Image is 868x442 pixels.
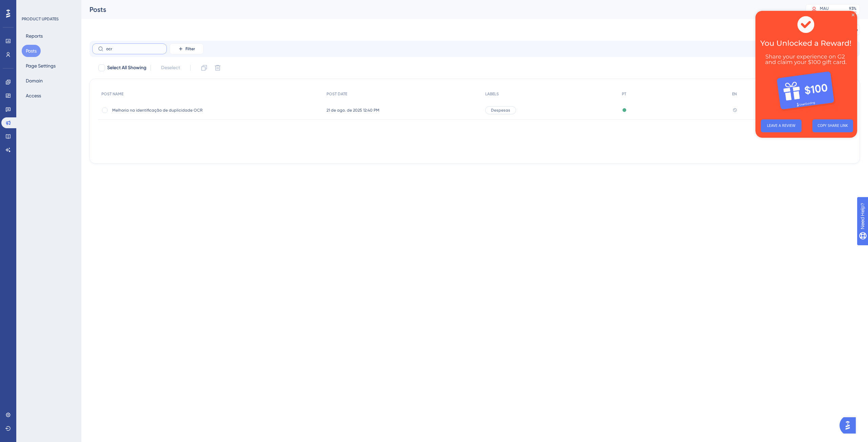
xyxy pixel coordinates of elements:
[820,6,829,11] div: MAU
[106,46,161,51] input: Search
[22,30,47,42] button: Reports
[112,108,221,113] span: Melhoria na identificação de duplicidade OCR
[5,109,46,121] button: LEAVE A REVIEW
[22,45,41,57] button: Posts
[90,5,789,14] div: Posts
[849,6,856,11] div: 93 %
[57,109,98,121] button: COPY SHARE LINK
[327,108,379,113] span: 21 de ago. de 2025 12:40 PM
[622,91,626,97] span: PT
[107,64,146,72] span: Select All Showing
[22,60,60,72] button: Page Settings
[155,62,186,74] button: Deselect
[732,91,737,97] span: EN
[16,2,42,10] span: Need Help?
[491,108,510,113] span: Despesas
[22,90,45,102] button: Access
[161,64,180,72] span: Deselect
[170,43,203,54] button: Filter
[96,3,99,5] div: Close Preview
[840,415,860,436] iframe: UserGuiding AI Assistant Launcher
[185,46,195,52] span: Filter
[327,91,347,97] span: POST DATE
[22,75,47,87] button: Domain
[485,91,499,97] span: LABELS
[101,91,123,97] span: POST NAME
[22,16,59,22] div: PRODUCT UPDATES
